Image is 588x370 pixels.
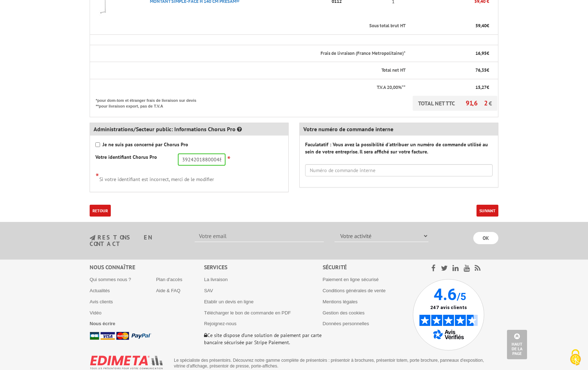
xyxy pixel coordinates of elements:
[323,310,365,316] a: Gestion des cookies
[174,357,493,369] p: Le spécialiste des présentoirs. Découvrez notre gamme complète de présentoirs : présentoir à broc...
[323,288,386,293] a: Conditions générales de vente
[476,205,498,217] button: Suivant
[90,299,113,304] a: Avis clients
[323,299,358,304] a: Mentions légales
[475,84,487,90] span: 15,27
[96,96,203,109] p: *pour dom-tom et étranger frais de livraison sur devis **pour livraison export, pas de T.V.A
[95,142,100,147] input: Je ne suis pas concerné par Chorus Pro
[195,230,324,242] input: Votre email
[90,235,95,241] img: newsletter.jpg
[95,171,283,183] div: Si votre identifiant est incorrect, merci de le modifier
[300,123,498,136] div: Votre numéro de commande interne
[90,123,288,136] div: Administrations/Secteur public: Informations Chorus Pro
[90,205,111,217] a: Retour
[413,279,484,351] img: Avis Vérifiés - 4.6 sur 5 - 247 avis clients
[96,84,406,91] p: T.V.A 20,00%**
[204,299,253,304] a: Etablir un devis en ligne
[204,321,236,326] a: Rejoignez-nous
[412,23,489,29] p: €
[90,62,407,79] th: Total net HT
[563,346,588,370] button: Cookies (fenêtre modale)
[475,67,487,73] span: 76,35
[156,277,182,282] a: Plan d'accès
[412,67,489,74] p: €
[90,45,407,62] th: Frais de livraison (France Metropolitaine)*
[305,164,493,176] input: Numéro de commande interne
[323,321,369,326] a: Données personnelles
[412,50,489,57] p: €
[413,96,497,111] p: TOTAL NET TTC €
[90,288,110,293] a: Actualités
[412,84,489,91] p: €
[103,141,188,148] strong: Je ne suis pas concerné par Chorus Pro
[90,234,184,247] h3: restons en contact
[475,50,487,56] span: 16,95
[95,153,157,161] label: Votre identifiant Chorus Pro
[204,332,323,346] p: Ce site dispose d’une solution de paiement par carte bancaire sécurisée par Stripe Paiement.
[473,232,498,244] input: OK
[323,263,413,271] div: Sécurité
[90,321,115,326] a: Nous écrire
[475,23,487,29] span: 59,40
[566,348,584,366] img: Cookies (fenêtre modale)
[90,18,407,34] th: Sous total brut HT
[90,263,204,271] div: Nous connaître
[323,277,379,282] a: Paiement en ligne sécurisé
[466,99,489,107] span: 91,62
[90,310,101,316] a: Vidéo
[204,288,213,293] a: SAV
[156,288,180,293] a: Aide & FAQ
[204,310,291,316] a: Télécharger le bon de commande en PDF
[204,277,228,282] a: La livraison
[305,141,493,155] label: Faculatatif : Vous avez la possibilité d'attribuer un numéro de commande utilisé au sein de votre...
[90,277,131,282] a: Qui sommes nous ?
[204,263,323,271] div: Services
[507,330,527,359] a: Haut de la page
